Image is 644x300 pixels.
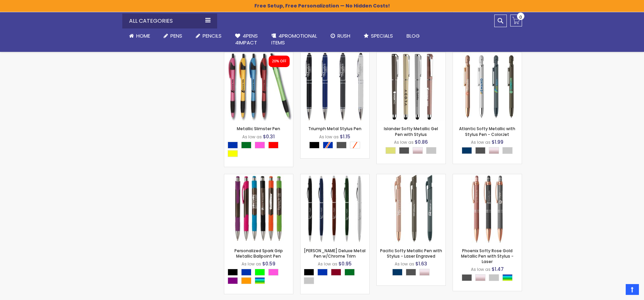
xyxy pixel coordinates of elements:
[415,260,427,267] span: $1.63
[386,147,440,156] div: Select A Color
[453,52,522,58] a: Atlantic Softy Metallic with Stylus Pen - ColorJet
[502,274,513,281] div: Assorted
[309,142,363,150] div: Select A Color
[304,277,314,284] div: Silver
[263,133,275,140] span: $0.31
[489,274,499,281] div: Silver
[340,133,350,140] span: $1.15
[489,147,499,154] div: Rose Gold
[406,269,416,276] div: Gunmetal
[453,174,522,243] img: Phoenix Softy Rose Gold Metallic Pen with Stylus - Laser
[122,28,157,43] a: Home
[268,269,278,276] div: Pink
[459,126,515,137] a: Atlantic Softy Metallic with Stylus Pen - ColorJet
[189,28,228,43] a: Pencils
[377,174,445,180] a: Pacific Softy Metallic Pen with Stylus - Laser Engraved
[475,274,485,281] div: Rose Gold
[345,269,355,276] div: Green
[510,15,522,26] a: 0
[241,277,251,284] div: Orange
[255,142,265,148] div: Pink
[471,266,491,272] span: As low as
[300,52,369,121] img: Triumph Metal Stylus Pen
[265,28,324,51] a: 4PROMOTIONALITEMS
[492,266,504,273] span: $1.47
[255,277,265,284] div: Assorted
[228,269,293,286] div: Select A Color
[338,260,352,267] span: $0.95
[461,248,514,264] a: Phoenix Softy Rose Gold Metallic Pen with Stylus - Laser
[228,142,293,159] div: Select A Color
[462,274,516,283] div: Select A Color
[336,142,347,148] div: Gunmetal
[268,142,278,148] div: Red
[304,269,314,276] div: Black
[300,174,369,243] img: Cooper Deluxe Metal Pen w/Chrome Trim
[415,139,428,145] span: $0.86
[462,274,472,281] div: Gunmetal
[308,126,361,132] a: Triumph Metal Stylus Pen
[228,28,265,51] a: 4Pens4impact
[224,52,293,58] a: Metallic Slimster Pen
[241,142,251,148] div: Green
[377,52,445,58] a: Islander Softy Metallic Gel Pen with Stylus
[300,174,369,180] a: Cooper Deluxe Metal Pen w/Chrome Trim
[331,269,341,276] div: Burgundy
[380,248,442,259] a: Pacific Softy Metallic Pen with Stylus - Laser Engraved
[242,261,261,267] span: As low as
[453,52,522,121] img: Atlantic Softy Metallic with Stylus Pen - ColorJet
[309,142,319,148] div: Black
[228,142,238,148] div: Blue
[395,261,414,267] span: As low as
[462,147,472,154] div: Navy Blue
[203,32,222,39] span: Pencils
[471,139,491,145] span: As low as
[377,174,445,243] img: Pacific Softy Metallic Pen with Stylus - Laser Engraved
[235,32,258,46] span: 4Pens 4impact
[255,269,265,276] div: Lime Green
[242,134,262,140] span: As low as
[419,269,430,276] div: Rose Gold
[475,147,485,154] div: Gunmetal
[157,28,189,43] a: Pens
[228,269,238,276] div: Black
[304,269,369,286] div: Select A Color
[392,269,433,277] div: Select A Color
[262,260,275,267] span: $0.59
[386,147,396,154] div: Gold
[392,269,402,276] div: Navy Blue
[519,14,522,20] span: 0
[626,284,639,295] a: Top
[492,139,503,145] span: $1.99
[224,174,293,243] img: Personalized Spark Grip Metallic Ballpoint Pen
[136,32,150,39] span: Home
[324,28,357,43] a: Rush
[224,52,293,121] img: Metallic Slimster Pen
[317,269,328,276] div: Blue
[400,28,427,43] a: Blog
[394,139,414,145] span: As low as
[300,52,369,58] a: Triumph Metal Stylus Pen
[304,248,366,259] a: [PERSON_NAME] Deluxe Metal Pen w/Chrome Trim
[170,32,182,39] span: Pens
[271,32,317,46] span: 4PROMOTIONAL ITEMS
[318,261,337,267] span: As low as
[399,147,409,154] div: Gunmetal
[228,277,238,284] div: Purple
[234,248,283,259] a: Personalized Spark Grip Metallic Ballpoint Pen
[228,150,238,157] div: Yellow
[272,59,286,64] div: 20% OFF
[407,32,420,39] span: Blog
[357,28,400,43] a: Specials
[502,147,513,154] div: Silver
[241,269,251,276] div: Blue
[413,147,423,154] div: Rose Gold
[319,134,339,140] span: As low as
[371,32,393,39] span: Specials
[237,126,280,132] a: Metallic Slimster Pen
[462,147,516,156] div: Select A Color
[122,14,217,28] div: All Categories
[453,174,522,180] a: Phoenix Softy Rose Gold Metallic Pen with Stylus - Laser
[426,147,436,154] div: Silver
[337,32,350,39] span: Rush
